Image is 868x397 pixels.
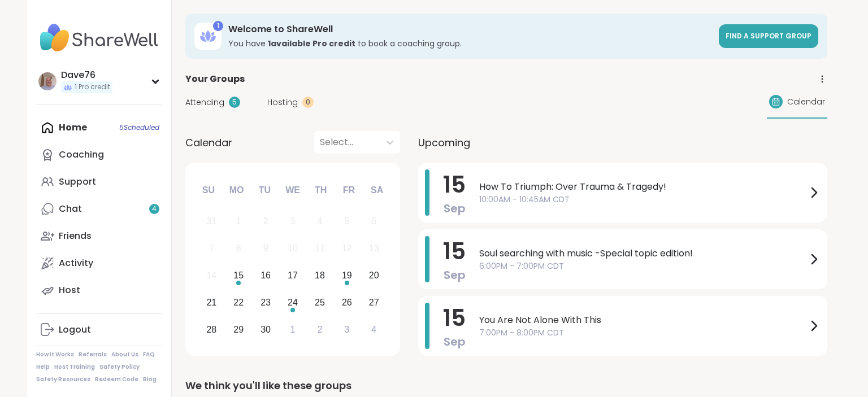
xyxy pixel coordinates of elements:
[152,204,157,214] span: 4
[254,210,278,234] div: Not available Tuesday, September 2nd, 2025
[206,295,216,310] div: 21
[254,290,278,315] div: Choose Tuesday, September 23rd, 2025
[213,21,223,31] div: 1
[268,38,355,49] b: 1 available Pro credit
[233,295,244,310] div: 22
[198,208,387,343] div: month 2025-09
[228,23,712,36] h3: Welcome to ShareWell
[479,180,807,194] span: How To Triumph: Over Trauma & Tragedy!
[364,178,389,203] div: Sa
[99,363,140,371] a: Safety Policy
[308,264,332,288] div: Choose Thursday, September 18th, 2025
[199,210,224,234] div: Not available Sunday, August 31st, 2025
[288,241,298,256] div: 10
[261,295,271,310] div: 23
[443,169,466,200] span: 15
[36,250,162,277] a: Activity
[111,351,138,359] a: About Us
[344,213,349,229] div: 5
[206,268,216,283] div: 14
[252,178,277,203] div: Tu
[59,176,96,188] div: Support
[317,213,322,229] div: 4
[280,178,305,203] div: We
[288,295,298,310] div: 24
[227,317,251,342] div: Choose Monday, September 29th, 2025
[342,295,352,310] div: 26
[36,316,162,343] a: Logout
[209,241,214,256] div: 7
[336,178,361,203] div: Fr
[236,241,241,256] div: 8
[726,31,811,41] span: Find a support group
[143,351,155,359] a: FAQ
[309,178,333,203] div: Th
[342,268,352,283] div: 19
[281,237,305,261] div: Not available Wednesday, September 10th, 2025
[59,149,104,161] div: Coaching
[362,264,386,288] div: Choose Saturday, September 20th, 2025
[36,18,162,58] img: ShareWell Nav Logo
[261,322,271,337] div: 30
[36,277,162,304] a: Host
[36,351,74,359] a: How It Works
[371,213,376,229] div: 6
[315,295,325,310] div: 25
[263,241,268,256] div: 9
[335,264,359,288] div: Choose Friday, September 19th, 2025
[206,213,216,229] div: 31
[444,334,466,350] span: Sep
[95,376,138,383] a: Redeem Code
[479,327,807,339] span: 7:00PM - 8:00PM CDT
[335,210,359,234] div: Not available Friday, September 5th, 2025
[199,237,224,261] div: Not available Sunday, September 7th, 2025
[317,322,322,337] div: 2
[233,268,244,283] div: 15
[59,257,93,269] div: Activity
[75,82,110,92] span: 1 Pro credit
[199,290,224,315] div: Choose Sunday, September 21st, 2025
[254,264,278,288] div: Choose Tuesday, September 16th, 2025
[362,317,386,342] div: Choose Saturday, October 4th, 2025
[308,210,332,234] div: Not available Thursday, September 4th, 2025
[335,237,359,261] div: Not available Friday, September 12th, 2025
[185,97,224,108] span: Attending
[36,223,162,250] a: Friends
[290,213,296,229] div: 3
[227,237,251,261] div: Not available Monday, September 8th, 2025
[444,200,466,216] span: Sep
[369,241,379,256] div: 13
[308,317,332,342] div: Choose Thursday, October 2nd, 2025
[261,268,271,283] div: 16
[281,317,305,342] div: Choose Wednesday, October 1st, 2025
[224,178,249,203] div: Mo
[302,97,314,108] div: 0
[335,317,359,342] div: Choose Friday, October 3rd, 2025
[444,267,466,283] span: Sep
[185,72,245,86] span: Your Groups
[479,194,807,206] span: 10:00AM - 10:45AM CDT
[59,203,82,215] div: Chat
[479,313,807,327] span: You Are Not Alone With This
[36,168,162,195] a: Support
[254,317,278,342] div: Choose Tuesday, September 30th, 2025
[443,235,466,267] span: 15
[227,264,251,288] div: Choose Monday, September 15th, 2025
[227,210,251,234] div: Not available Monday, September 1st, 2025
[206,322,216,337] div: 28
[36,141,162,168] a: Coaching
[196,178,221,203] div: Su
[479,247,807,260] span: Soul searching with music -Special topic edition!
[344,322,349,337] div: 3
[362,290,386,315] div: Choose Saturday, September 27th, 2025
[281,290,305,315] div: Choose Wednesday, September 24th, 2025
[36,195,162,223] a: Chat4
[787,96,825,108] span: Calendar
[362,237,386,261] div: Not available Saturday, September 13th, 2025
[308,290,332,315] div: Choose Thursday, September 25th, 2025
[290,322,296,337] div: 1
[479,260,807,272] span: 6:00PM - 7:00PM CDT
[369,268,379,283] div: 20
[227,290,251,315] div: Choose Monday, September 22nd, 2025
[263,213,268,229] div: 2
